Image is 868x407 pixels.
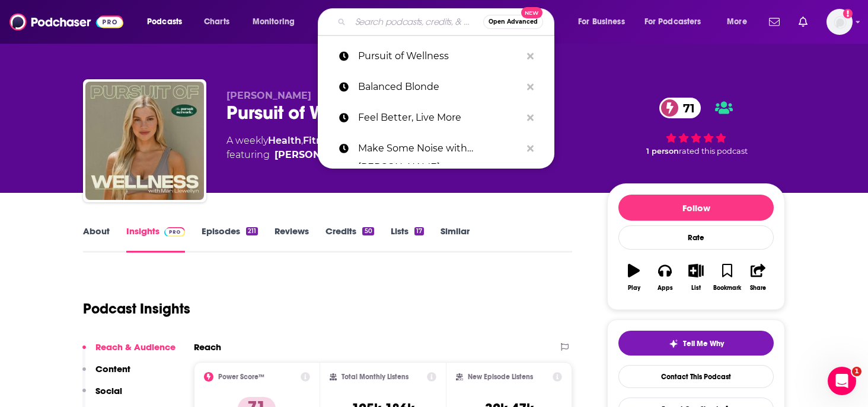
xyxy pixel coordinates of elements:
[826,9,853,35] img: User Profile
[342,373,409,381] h2: Total Monthly Listens
[637,12,719,31] button: open menu
[196,12,237,31] a: Charts
[628,285,640,292] div: Play
[358,41,521,72] p: Pursuit of Wellness
[618,365,774,388] a: Contact This Podcast
[743,256,774,299] button: Share
[391,225,424,253] a: Lists17
[852,367,861,376] span: 1
[358,72,521,102] p: Balanced Blonde
[649,256,680,299] button: Apps
[618,225,774,250] div: Rate
[303,135,338,146] a: Fitness
[275,225,309,253] a: Reviews
[826,9,853,35] span: Logged in as jennarohl
[826,9,853,35] button: Show profile menu
[691,285,701,292] div: List
[139,12,197,31] button: open menu
[578,14,625,30] span: For Business
[95,385,122,396] p: Social
[226,90,311,101] span: [PERSON_NAME]
[618,256,649,299] button: Play
[843,9,853,18] svg: Add a profile image
[441,225,470,253] a: Similar
[679,147,748,156] span: rated this podcast
[95,341,175,353] p: Reach & Audience
[646,147,679,156] span: 1 person
[644,14,701,30] span: For Podcasters
[607,90,785,163] div: 71 1 personrated this podcast
[147,14,182,30] span: Podcasts
[318,72,554,102] a: Balanced Blonde
[719,12,762,31] button: open menu
[521,7,542,18] span: New
[82,341,175,363] button: Reach & Audience
[218,373,264,381] h2: Power Score™
[194,341,221,353] h2: Reach
[489,19,538,25] span: Open Advanced
[268,135,301,146] a: Health
[414,227,424,235] div: 17
[794,12,812,32] a: Show notifications dropdown
[358,133,521,164] p: Make Some Noise with Andrea Owen
[618,195,774,221] button: Follow
[658,285,673,292] div: Apps
[318,133,554,164] a: Make Some Noise with [PERSON_NAME]
[244,12,310,31] button: open menu
[681,256,711,299] button: List
[226,148,464,162] span: featuring
[713,285,741,292] div: Bookmark
[126,225,185,253] a: InsightsPodchaser Pro
[362,227,374,235] div: 50
[570,12,640,31] button: open menu
[246,227,258,235] div: 211
[683,339,724,348] span: Tell Me Why
[83,225,110,253] a: About
[82,363,130,385] button: Content
[275,148,359,162] a: Mari Llewellyn
[83,300,190,318] h1: Podcast Insights
[618,331,774,356] button: tell me why sparkleTell Me Why
[202,225,258,253] a: Episodes211
[318,102,554,133] a: Feel Better, Live More
[329,8,566,35] div: Search podcasts, credits, & more...
[253,14,295,30] span: Monitoring
[164,227,185,237] img: Podchaser Pro
[226,134,464,162] div: A weekly podcast
[669,339,678,348] img: tell me why sparkle
[764,12,784,32] a: Show notifications dropdown
[483,15,543,29] button: Open AdvancedNew
[671,98,701,118] span: 71
[350,12,483,31] input: Search podcasts, credits, & more...
[468,373,533,381] h2: New Episode Listens
[828,367,856,395] iframe: Intercom live chat
[659,98,701,118] a: 71
[82,385,122,407] button: Social
[358,102,521,133] p: Feel Better, Live More
[325,225,374,253] a: Credits50
[301,135,303,146] span: ,
[318,41,554,72] a: Pursuit of Wellness
[750,285,766,292] div: Share
[9,11,123,33] img: Podchaser - Follow, Share and Rate Podcasts
[727,14,747,30] span: More
[204,14,229,30] span: Charts
[711,256,742,299] button: Bookmark
[85,82,204,200] img: Pursuit of Wellness
[95,363,130,374] p: Content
